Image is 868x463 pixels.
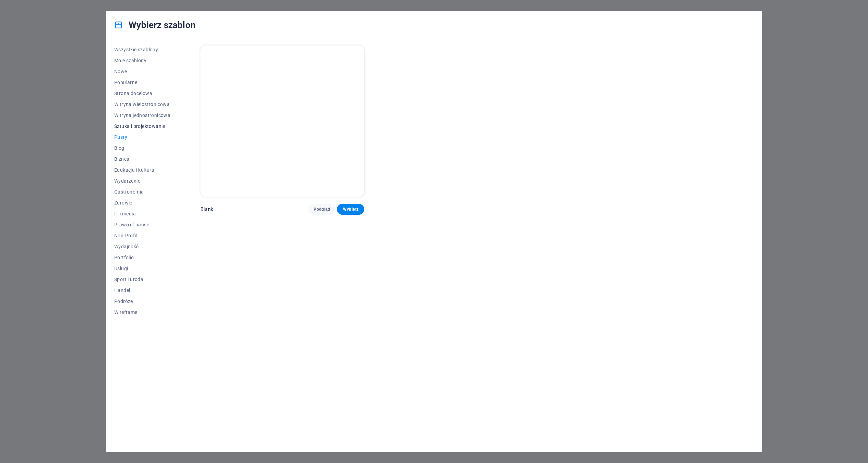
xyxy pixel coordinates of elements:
[114,143,170,154] button: Blog
[114,175,170,186] button: Wydarzenie
[308,204,336,215] button: Podgląd
[114,167,170,173] span: Edukacja i kultura
[114,102,170,107] span: Witryna wielostronicowa
[114,189,170,195] span: Gastronomia
[114,47,170,52] span: Wszystkie szablony
[114,44,170,55] button: Wszystkie szablony
[114,99,170,110] button: Witryna wielostronicowa
[114,123,170,129] span: Sztuka i projektowanie
[114,55,170,66] button: Moje szablony
[114,244,170,249] span: Wydajność
[114,277,170,282] span: Sport i uroda
[114,80,170,85] span: Popularne
[114,255,170,260] span: Portfolio
[114,219,170,230] button: Prawo i finanse
[114,252,170,263] button: Portfolio
[114,197,170,208] button: Zdrowie
[114,178,170,184] span: Wydarzenie
[200,206,213,213] p: Blank
[114,263,170,274] button: Usługi
[114,309,170,315] span: Wireframe
[114,241,170,252] button: Wydajność
[314,207,330,212] span: Podgląd
[114,91,170,96] span: Strona docelowa
[114,288,170,293] span: Handel
[114,230,170,241] button: Non-Profit
[114,58,170,63] span: Moje szablony
[114,154,170,164] button: Biznes
[114,156,170,162] span: Biznes
[114,88,170,99] button: Strona docelowa
[114,233,170,238] span: Non-Profit
[114,274,170,285] button: Sport i uroda
[342,207,359,212] span: Wybierz
[114,110,170,121] button: Witryna jednostronicowa
[114,134,170,140] span: Pusty
[114,66,170,77] button: Nowe
[114,113,170,118] span: Witryna jednostronicowa
[114,121,170,132] button: Sztuka i projektowanie
[114,164,170,175] button: Edukacja i kultura
[114,307,170,318] button: Wireframe
[114,19,196,30] h4: Wybierz szablon
[114,208,170,219] button: IT i media
[114,296,170,307] button: Podróże
[114,211,170,216] span: IT i media
[114,266,170,271] span: Usługi
[114,200,170,206] span: Zdrowie
[337,204,364,215] button: Wybierz
[114,145,170,151] span: Blog
[114,132,170,143] button: Pusty
[114,186,170,197] button: Gastronomia
[114,77,170,88] button: Popularne
[114,222,170,227] span: Prawo i finanse
[200,45,364,197] img: Blank
[114,285,170,296] button: Handel
[114,69,170,74] span: Nowe
[114,299,170,304] span: Podróże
